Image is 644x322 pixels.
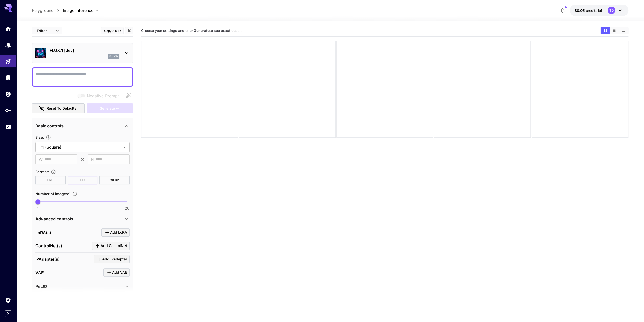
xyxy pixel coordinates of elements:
span: Add IPAdapter [102,256,127,262]
button: Click to add VAE [103,268,130,277]
button: JPEG [68,176,98,184]
p: PuLID [35,283,47,289]
div: PuLID [35,280,130,292]
div: Settings [5,297,11,303]
button: Click to add ControlNet [92,242,130,250]
a: Playground [32,7,54,13]
span: Size : [35,135,44,139]
p: VAE [35,270,44,276]
div: $0.05 [575,8,604,13]
span: Negative prompts are not compatible with the selected model. [77,92,123,99]
span: Format : [35,169,49,174]
span: credits left [586,8,604,13]
div: TD [608,7,615,14]
span: 1:1 (Square) [39,144,121,150]
button: Add to library [127,28,131,34]
span: Add ControlNet [101,243,127,249]
button: Show images in grid view [601,27,610,34]
button: $0.05TD [570,5,628,16]
div: Playground [5,58,11,65]
p: ControlNet(s) [35,243,62,249]
button: Specify how many images to generate in a single request. Each image generation will be charged se... [70,191,79,196]
button: Expand sidebar [5,310,11,317]
span: Add LoRA [110,229,127,236]
span: Negative Prompt [87,93,119,99]
b: Generate [194,28,210,33]
span: Number of images : 1 [35,192,70,196]
div: Widżet czatu [619,298,644,322]
p: LoRA(s) [35,230,51,236]
div: Show images in grid viewShow images in video viewShow images in list view [600,27,628,34]
iframe: Chat Widget [619,298,644,322]
button: Adjust the dimensions of the generated image by specifying its width and height in pixels, or sel... [44,135,53,140]
p: Advanced controls [35,216,73,222]
button: Show images in list view [619,27,628,34]
span: W [39,157,43,162]
div: Advanced controls [35,213,130,225]
div: Models [5,42,11,48]
button: PNG [35,176,66,184]
p: Basic controls [35,123,64,129]
span: 20 [125,206,129,211]
p: IPAdapter(s) [35,256,60,262]
div: API Keys [5,107,11,114]
button: Reset to defaults [32,103,85,114]
span: 1 [37,206,39,211]
span: H [91,157,94,162]
div: Library [5,74,11,81]
span: Image Inference [63,7,93,13]
span: Add VAE [112,269,127,276]
p: flux1d [109,55,118,58]
button: Click to add IPAdapter [94,255,130,263]
div: Home [5,25,11,32]
p: FLUX.1 [dev] [50,47,119,53]
div: Basic controls [35,120,130,132]
button: WEBP [99,176,130,184]
div: Wallet [5,91,11,97]
span: $0.05 [575,8,586,13]
button: Copy AIR ID [101,27,124,34]
div: Usage [5,124,11,130]
span: Editor [37,28,53,33]
button: Show images in video view [610,27,619,34]
button: Choose the file format for the output image. [49,169,58,174]
div: FLUX.1 [dev]flux1d [35,45,130,61]
nav: breadcrumb [32,7,63,13]
span: Choose your settings and click to see exact costs. [141,28,242,33]
button: Click to add LoRA [101,228,130,237]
